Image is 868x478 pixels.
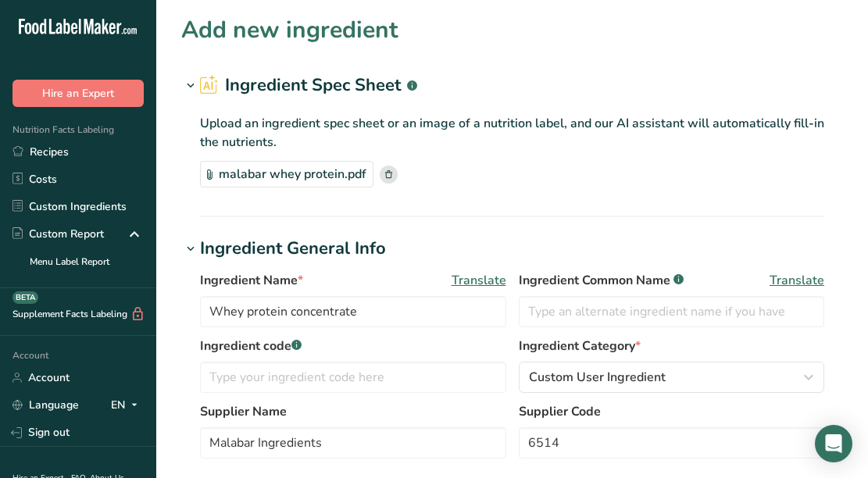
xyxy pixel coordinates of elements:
h2: Ingredient Spec Sheet [200,73,417,98]
label: Supplier Code [519,402,825,421]
input: Type an alternate ingredient name if you have [519,296,825,327]
label: Ingredient Category [519,337,825,355]
input: Type your supplier name here [200,427,506,458]
span: Ingredient Name [200,271,303,290]
label: Supplier Name [200,402,506,421]
div: EN [111,396,144,415]
input: Type your ingredient name here [200,296,506,327]
div: Ingredient General Info [200,236,386,262]
span: Translate [452,271,506,290]
button: Custom User Ingredient [519,362,825,393]
span: Custom User Ingredient [529,368,666,387]
span: Ingredient Common Name [519,271,684,290]
span: Translate [770,271,824,290]
div: Open Intercom Messenger [815,425,852,462]
input: Type your ingredient code here [200,362,506,393]
button: Hire an Expert [13,80,144,107]
input: Type your supplier code here [519,427,825,458]
div: Custom Report [13,226,104,242]
div: BETA [13,291,38,304]
p: Upload an ingredient spec sheet or an image of a nutrition label, and our AI assistant will autom... [200,114,824,152]
label: Ingredient code [200,337,506,355]
div: malabar whey protein.pdf [200,161,373,187]
a: Language [13,391,79,419]
h1: Add new ingredient [181,12,398,48]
